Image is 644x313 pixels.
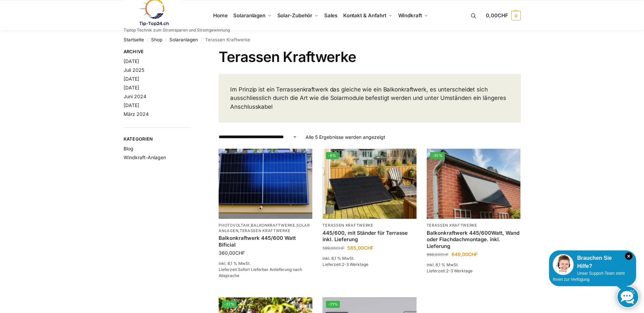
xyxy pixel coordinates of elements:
[323,255,416,262] p: inkl. 8,1 % MwSt.
[452,251,478,257] bdi: 649,00
[151,37,162,42] a: Shop
[231,0,274,31] a: Solaranlagen
[321,0,340,31] a: Sales
[486,5,520,26] a: 0,00CHF 0
[343,12,386,19] span: Kontakt & Anfahrt
[306,133,385,141] p: Alle 5 Ergebnisse werden angezeigt
[219,223,310,233] a: Solaranlagen
[144,37,151,43] span: /
[219,149,312,219] img: Solaranlage für den kleinen Balkon
[219,223,312,233] p: , , ,
[427,149,520,219] img: Wandbefestigung Solarmodul
[347,245,373,251] bdi: 565,00
[427,262,520,268] p: inkl. 8,1 % MwSt.
[198,37,205,43] span: /
[191,49,195,56] button: Close filters
[323,246,345,251] bdi: 599,00
[124,102,139,108] a: [DATE]
[124,93,146,99] a: Juni 2024
[427,149,520,219] a: -35%Wandbefestigung Solarmodul
[233,12,265,19] span: Solaranlagen
[364,245,373,251] span: CHF
[169,37,198,42] a: Solaranlagen
[323,149,416,219] img: Solar Panel im edlen Schwarz mit Ständer
[323,223,373,228] a: Terassen Kraftwerke
[553,271,625,282] span: Unser Support-Team steht Ihnen zur Verfügung
[124,76,139,82] a: [DATE]
[553,254,632,270] div: Brauchen Sie Hilfe?
[468,251,478,257] span: CHF
[219,223,250,228] a: Photovoltaik
[219,260,312,267] p: inkl. 8,1 % MwSt.
[124,28,230,32] p: Tiptop Technik zum Stromsparen und Stromgewinnung
[230,85,509,111] p: Im Prinzip ist ein Terrassenkraftwerk das gleiche wie ein Balkonkraftwerk, es unterscheidet sich ...
[219,267,302,278] span: Sofort Lieferbar Anlieferung nach Absprache
[342,262,368,267] span: 2-3 Werktage
[324,12,338,19] span: Sales
[336,246,345,251] span: CHF
[274,0,321,31] a: Solar-Zubehör
[124,146,133,151] a: Blog
[251,223,295,228] a: Balkonkraftwerke
[124,58,139,64] a: [DATE]
[398,12,422,19] span: Windkraft
[219,250,245,256] bdi: 360,00
[446,268,473,273] span: 2-3 Werktage
[511,11,521,20] span: 0
[553,254,574,275] img: Customer service
[486,12,508,19] span: 0,00
[427,252,449,257] bdi: 999,00
[124,37,144,42] a: Startseite
[440,252,449,257] span: CHF
[219,235,312,248] a: Balkonkraftwerk 445/600 Watt Bificial
[124,154,166,160] a: Windkraft-Anlagen
[235,250,245,256] span: CHF
[323,230,416,243] a: 445/600, mit Ständer für Terrasse inkl. Lieferung
[124,67,144,73] a: Juli 2025
[498,12,508,19] span: CHF
[124,85,139,90] a: [DATE]
[219,48,520,65] h1: Terassen Kraftwerke
[395,0,431,31] a: Windkraft
[124,136,191,143] span: Kategorien
[625,252,632,260] i: Schließen
[427,268,473,273] span: Lieferzeit:
[427,223,477,228] a: Terassen Kraftwerke
[323,149,416,219] a: -6%Solar Panel im edlen Schwarz mit Ständer
[124,48,191,55] span: Archive
[240,228,290,233] a: Terassen Kraftwerke
[323,262,368,267] span: Lieferzeit:
[219,267,302,278] span: Lieferzeit:
[427,230,520,250] a: Balkonkraftwerk 445/600Watt, Wand oder Flachdachmontage. inkl. Lieferung
[219,133,297,141] select: Shop-Reihenfolge
[277,12,313,19] span: Solar-Zubehör
[124,31,521,48] nav: Breadcrumb
[124,111,149,117] a: März 2024
[162,37,169,43] span: /
[340,0,395,31] a: Kontakt & Anfahrt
